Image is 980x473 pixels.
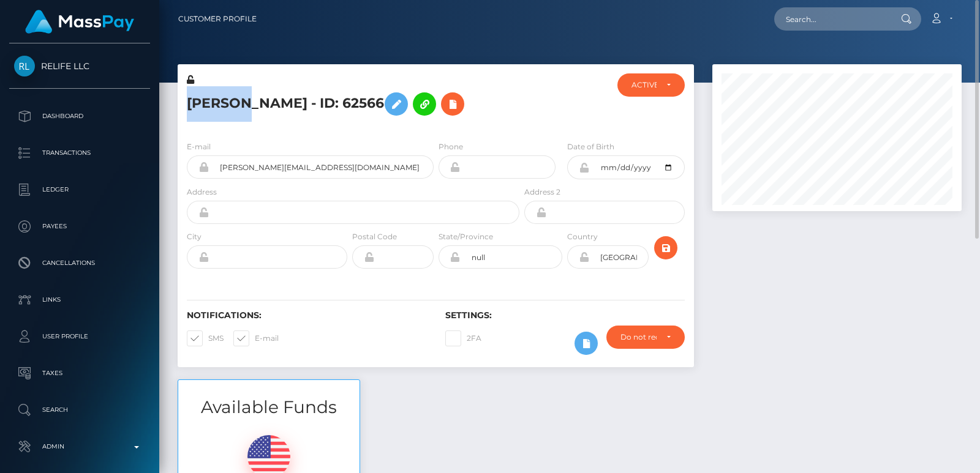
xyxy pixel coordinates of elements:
[9,321,150,352] a: User Profile
[524,187,560,198] label: Address 2
[178,395,360,419] h3: Available Funds
[178,6,257,32] a: Customer Profile
[439,231,493,242] label: State/Province
[439,141,463,152] label: Phone
[25,10,134,34] img: MassPay Logo
[187,310,427,321] h6: Notifications:
[187,330,224,346] label: SMS
[9,431,150,462] a: Admin
[187,187,217,198] label: Address
[9,395,150,425] a: Search
[14,291,145,309] p: Links
[606,326,685,349] button: Do not require
[9,285,150,315] a: Links
[14,217,145,236] p: Payees
[14,254,145,272] p: Cancellations
[620,332,657,342] div: Do not require
[14,364,145,382] p: Taxes
[9,358,150,389] a: Taxes
[567,141,614,152] label: Date of Birth
[9,211,150,242] a: Payees
[9,174,150,205] a: Ledger
[14,438,145,456] p: Admin
[14,181,145,199] p: Ledger
[567,231,598,242] label: Country
[14,107,145,125] p: Dashboard
[774,7,889,31] input: Search...
[631,80,657,90] div: ACTIVE
[352,231,397,242] label: Postal Code
[445,310,685,321] h6: Settings:
[9,61,150,72] span: RELIFE LLC
[187,86,513,122] h5: [PERSON_NAME] - ID: 62566
[617,73,685,97] button: ACTIVE
[445,330,481,346] label: 2FA
[187,141,211,152] label: E-mail
[233,330,279,346] label: E-mail
[14,401,145,419] p: Search
[14,327,145,346] p: User Profile
[187,231,202,242] label: City
[14,144,145,162] p: Transactions
[9,101,150,132] a: Dashboard
[9,248,150,278] a: Cancellations
[9,138,150,168] a: Transactions
[14,56,35,76] img: RELIFE LLC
